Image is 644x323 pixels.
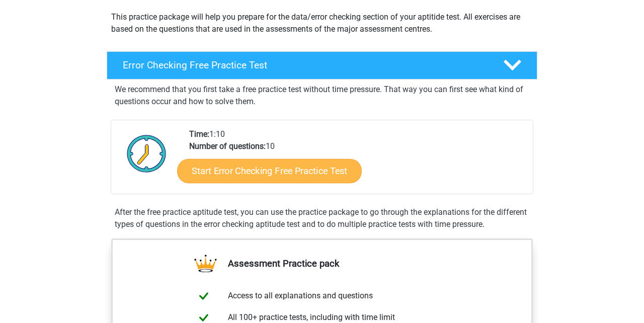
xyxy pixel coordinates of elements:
[189,141,266,151] b: Number of questions:
[182,128,532,194] div: 1:10 10
[177,159,362,183] a: Start Error Checking Free Practice Test
[121,128,172,179] img: Clock
[123,59,487,71] h4: Error Checking Free Practice Test
[115,84,529,108] p: We recommend that you first take a free practice test without time pressure. That way you can fir...
[111,11,533,35] p: This practice package will help you prepare for the data/error checking section of your aptitide ...
[111,206,533,230] div: After the free practice aptitude test, you can use the practice package to go through the explana...
[103,51,541,79] a: Error Checking Free Practice Test
[189,129,209,139] b: Time:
